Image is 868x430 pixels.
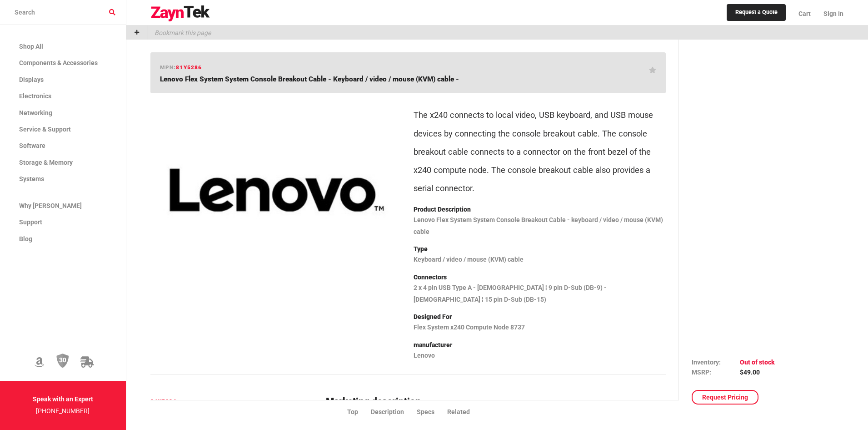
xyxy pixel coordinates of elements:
td: MSRP [692,367,740,377]
p: Designed For [414,311,666,323]
a: Cart [792,2,817,25]
h2: Marketing description [326,396,666,407]
span: Lenovo Flex System System Console Breakout Cable - Keyboard / video / mouse (KVM) cable - [160,75,459,83]
p: Lenovo [414,350,666,362]
td: Inventory [692,357,740,367]
p: The x240 connects to local video, USB keyboard, and USB mouse devices by connecting the console b... [414,106,666,197]
img: 30 Day Return Policy [56,353,69,369]
p: Product Description [414,204,666,216]
p: Connectors [414,272,666,283]
span: Software [19,142,45,149]
p: 2 x 4 pin USB Type A - [DEMOGRAPHIC_DATA] ¦ 9 pin D-Sub (DB-9) - [DEMOGRAPHIC_DATA] ¦ 15 pin D-Su... [414,282,666,306]
h6: 81Y5286 [150,397,315,406]
li: Specs [417,407,447,417]
a: Request a Quote [727,4,786,21]
p: Keyboard / video / mouse (KVM) cable [414,254,666,266]
span: Cart [798,10,811,17]
strong: Speak with an Expert [33,395,93,403]
span: Storage & Memory [19,159,73,166]
p: Lenovo Flex System System Console Breakout Cable - keyboard / video / mouse (KVM) cable [414,214,666,238]
span: 81Y5286 [176,64,202,71]
span: Electronics [19,92,51,100]
a: Request Pricing [692,390,758,405]
span: Systems [19,175,44,182]
h6: mpn: [160,63,202,72]
span: Out of stock [740,358,775,365]
span: Shop All [19,43,43,50]
img: 81Y5286 -- Lenovo Flex System System Console Breakout Cable - Keyboard / video / mouse (KVM) cable - [158,101,395,279]
li: Related [447,407,483,417]
span: Components & Accessories [19,59,98,66]
p: Type [414,243,666,255]
td: $49.00 [740,367,775,377]
span: Support [19,218,42,226]
p: Bookmark this page [148,25,211,40]
span: Service & Support [19,126,71,133]
p: manufacturer [414,339,666,351]
img: logo [150,5,210,22]
span: Why [PERSON_NAME] [19,202,82,209]
span: Networking [19,109,52,116]
p: Flex System x240 Compute Node 8737 [414,322,666,334]
li: Top [347,407,371,417]
span: Displays [19,76,44,83]
span: Blog [19,235,32,243]
a: Sign In [817,2,843,25]
a: [PHONE_NUMBER] [36,407,90,415]
li: Description [371,407,417,417]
